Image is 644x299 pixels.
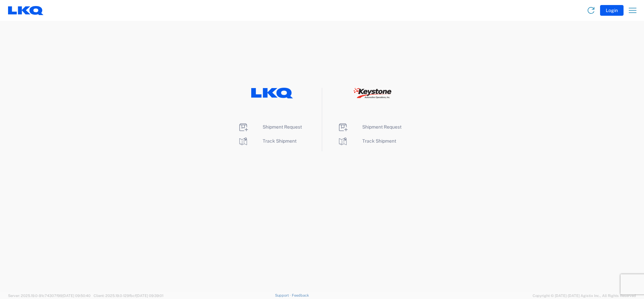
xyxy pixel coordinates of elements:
a: Track Shipment [238,138,297,144]
a: Shipment Request [337,124,401,130]
span: Copyright © [DATE]-[DATE] Agistix Inc., All Rights Reserved [533,293,636,299]
a: Shipment Request [238,124,302,130]
span: Track Shipment [263,138,297,144]
button: Login [600,5,624,16]
span: [DATE] 09:50:40 [62,294,91,298]
span: Shipment Request [362,124,401,130]
span: Shipment Request [263,124,302,130]
span: [DATE] 09:39:01 [136,294,163,298]
span: Track Shipment [362,138,396,144]
a: Feedback [292,293,309,297]
a: Support [275,293,292,297]
span: Client: 2025.19.0-129fbcf [94,294,163,298]
span: Server: 2025.19.0-91c74307f99 [8,294,91,298]
a: Track Shipment [337,138,396,144]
